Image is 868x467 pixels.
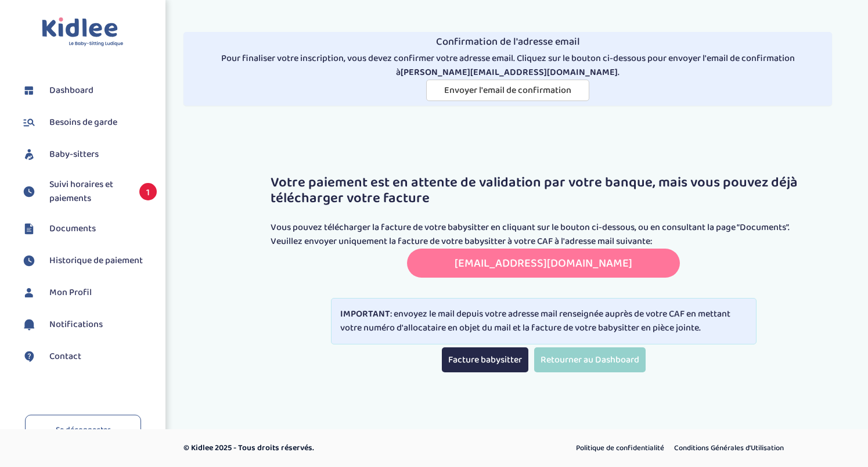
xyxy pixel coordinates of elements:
[426,80,589,101] button: Envoyer l'email de confirmation
[442,347,528,372] a: Facture babysitter
[20,114,157,131] a: Besoins de garde
[455,254,632,272] a: [EMAIL_ADDRESS][DOMAIN_NAME]
[444,83,571,98] span: Envoyer l'email de confirmation
[49,286,92,300] span: Mon Profil
[20,82,157,99] a: Dashboard
[20,348,157,365] a: Contact
[20,178,157,206] a: Suivi horaires et paiements 1
[183,442,484,454] p: © Kidlee 2025 - Tous droits réservés.
[49,116,117,130] span: Besoins de garde
[20,284,38,301] img: profil.svg
[49,178,128,206] span: Suivi horaires et paiements
[20,316,38,333] img: notification.svg
[20,146,157,163] a: Baby-sitters
[20,284,157,301] a: Mon Profil
[49,318,103,332] span: Notifications
[271,221,816,235] p: Vous pouvez télécharger la facture de votre babysitter en cliquant sur le bouton ci-dessous, ou e...
[534,347,646,372] a: Retourner au Dashboard
[20,252,157,270] a: Historique de paiement
[42,17,124,47] img: logo.svg
[20,220,38,238] img: documents.svg
[271,175,816,206] h3: Votre paiement est en attente de validation par votre banque, mais vous pouvez déjà télécharger v...
[670,441,788,456] a: Conditions Générales d’Utilisation
[20,114,38,131] img: besoin.svg
[25,415,141,446] a: Se déconnecter
[20,348,38,365] img: contact.svg
[271,235,816,249] p: Veuillez envoyer uniquement la facture de votre babysitter à votre CAF à l'adresse mail suivante:
[331,298,757,344] div: : envoyez le mail depuis votre adresse mail renseignée auprès de votre CAF en mettant votre numér...
[20,82,38,99] img: dashboard.svg
[20,220,157,238] a: Documents
[20,183,38,200] img: suivihoraire.svg
[20,252,38,270] img: suivihoraire.svg
[49,254,143,268] span: Historique de paiement
[20,316,157,333] a: Notifications
[49,350,81,364] span: Contact
[188,37,827,48] h4: Confirmation de l'adresse email
[49,84,93,98] span: Dashboard
[340,307,390,321] strong: IMPORTANT
[572,441,668,456] a: Politique de confidentialité
[188,52,827,80] p: Pour finaliser votre inscription, vous devez confirmer votre adresse email. Cliquez sur le bouton...
[49,148,99,161] span: Baby-sitters
[49,222,96,236] span: Documents
[401,65,618,80] strong: [PERSON_NAME][EMAIL_ADDRESS][DOMAIN_NAME]
[139,183,157,200] span: 1
[20,146,38,163] img: babysitters.svg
